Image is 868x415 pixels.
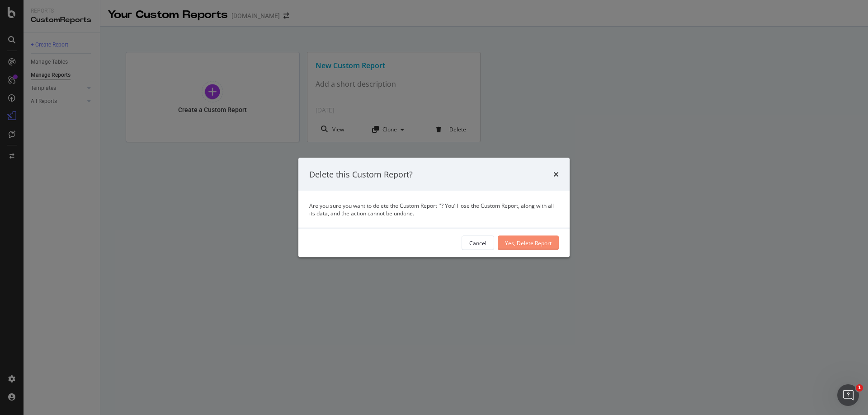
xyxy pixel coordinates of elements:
div: times [553,168,559,180]
iframe: Intercom live chat [837,384,859,406]
div: Are you sure you want to delete the Custom Report ''? You’ll lose the Custom Report, along with a... [309,202,559,217]
div: modal [298,158,570,257]
div: Delete this Custom Report? [309,168,413,180]
button: Cancel [462,236,494,250]
div: Yes, Delete Report [505,239,552,247]
span: 1 [856,384,863,392]
button: Yes, Delete Report [498,236,559,250]
div: Cancel [469,239,486,247]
